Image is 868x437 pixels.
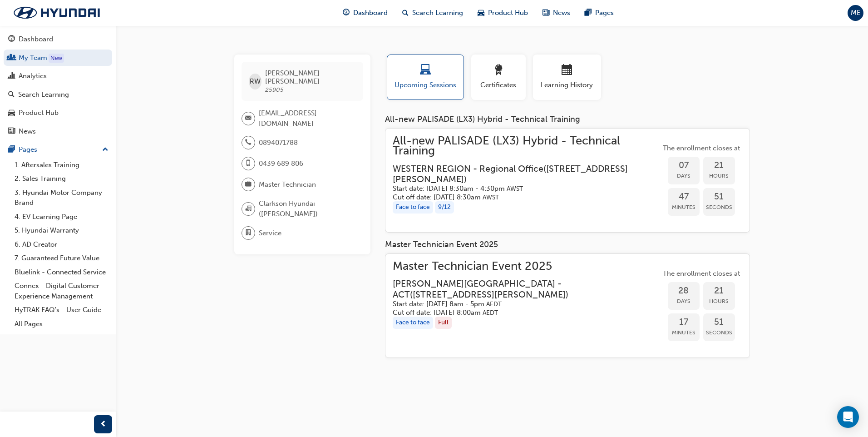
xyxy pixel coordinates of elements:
a: 7. Guaranteed Future Value [11,251,112,265]
span: briefcase-icon [245,179,252,190]
span: 25905 [265,86,284,94]
a: Bluelink - Connected Service [11,265,112,279]
a: 3. Hyundai Motor Company Brand [11,186,112,210]
a: My Team [4,50,112,66]
span: [PERSON_NAME] [PERSON_NAME] [265,69,355,85]
span: Australian Western Standard Time AWST [483,194,499,201]
div: News [19,126,36,137]
span: Minutes [668,202,700,213]
a: Analytics [4,68,112,84]
a: News [4,123,112,140]
a: car-iconProduct Hub [470,4,535,22]
span: car-icon [478,7,484,19]
div: Face to face [393,201,433,214]
span: Dashboard [353,8,388,18]
span: phone-icon [245,137,252,149]
span: guage-icon [8,35,15,44]
button: Pages [4,141,112,158]
span: 07 [668,160,700,171]
span: laptop-icon [420,65,431,77]
h5: Start date: [DATE] 8:30am - 4:30pm [393,184,646,193]
button: Upcoming Sessions [387,55,464,100]
h5: Start date: [DATE] 8am - 5pm [393,300,646,308]
span: Hours [703,171,735,181]
span: News [553,8,570,18]
span: 28 [668,286,700,296]
span: email-icon [245,113,252,124]
span: organisation-icon [245,203,252,215]
a: 1. Aftersales Training [11,158,112,172]
a: Master Technician Event 2025[PERSON_NAME][GEOGRAPHIC_DATA] - ACT([STREET_ADDRESS][PERSON_NAME])St... [393,261,742,351]
img: Trak [5,3,109,22]
div: Search Learning [18,89,69,100]
span: pages-icon [8,146,15,154]
span: search-icon [402,7,409,19]
span: 17 [668,317,700,328]
a: All-new PALISADE (LX3) Hybrid - Technical TrainingWESTERN REGION - Regional Office([STREET_ADDRES... [393,136,742,225]
a: 4. EV Learning Page [11,210,112,224]
div: Full [435,317,452,329]
span: All-new PALISADE (LX3) Hybrid - Technical Training [393,136,661,156]
div: Open Intercom Messenger [837,406,859,428]
span: Master Technician Event 2025 [393,261,661,272]
span: 0439 689 806 [259,159,303,169]
h3: WESTERN REGION - Regional Office ( [STREET_ADDRESS][PERSON_NAME] ) [393,164,646,185]
span: chart-icon [8,72,15,80]
div: All-new PALISADE (LX3) Hybrid - Technical Training [385,114,750,124]
button: Learning History [533,55,601,100]
div: 9 / 12 [435,201,454,214]
span: 0894071788 [259,138,298,148]
span: Upcoming Sessions [394,80,457,90]
div: Pages [19,144,37,155]
span: search-icon [8,91,15,99]
a: Connex - Digital Customer Experience Management [11,279,112,303]
span: Days [668,296,700,307]
a: guage-iconDashboard [335,4,395,22]
a: HyTRAK FAQ's - User Guide [11,303,112,317]
span: guage-icon [343,7,350,19]
button: Certificates [471,55,526,100]
a: 2. Sales Training [11,172,112,186]
a: 6. AD Creator [11,238,112,252]
span: Service [259,228,281,238]
span: Minutes [668,328,700,338]
span: 21 [703,160,735,171]
span: Pages [595,8,614,18]
span: Learning History [540,80,594,90]
span: car-icon [8,109,15,117]
h3: [PERSON_NAME][GEOGRAPHIC_DATA] - ACT ( [STREET_ADDRESS][PERSON_NAME] ) [393,278,646,300]
button: DashboardMy TeamAnalyticsSearch LearningProduct HubNews [4,29,112,141]
a: 5. Hyundai Warranty [11,223,112,238]
span: Hours [703,296,735,307]
a: news-iconNews [535,4,577,22]
div: Analytics [19,71,47,81]
span: people-icon [8,54,15,62]
div: Face to face [393,317,433,329]
span: pages-icon [585,7,592,19]
span: 51 [703,192,735,202]
span: calendar-icon [562,65,572,77]
span: up-icon [102,144,108,156]
span: [EMAIL_ADDRESS][DOMAIN_NAME] [259,108,356,129]
a: Dashboard [4,31,112,48]
a: search-iconSearch Learning [395,4,470,22]
button: ME [848,5,863,21]
a: Search Learning [4,86,112,103]
span: prev-icon [100,419,107,430]
span: Search Learning [412,8,463,18]
div: Product Hub [19,108,59,118]
span: news-icon [542,7,549,19]
span: RW [250,76,261,87]
span: Product Hub [488,8,528,18]
span: Days [668,171,700,181]
a: Product Hub [4,104,112,121]
div: Master Technician Event 2025 [385,240,750,250]
span: Seconds [703,328,735,338]
span: Clarkson Hyundai ([PERSON_NAME]) [259,199,356,219]
span: 47 [668,192,700,202]
a: pages-iconPages [577,4,621,22]
a: All Pages [11,317,112,331]
span: Australian Eastern Daylight Time AEDT [486,300,502,308]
